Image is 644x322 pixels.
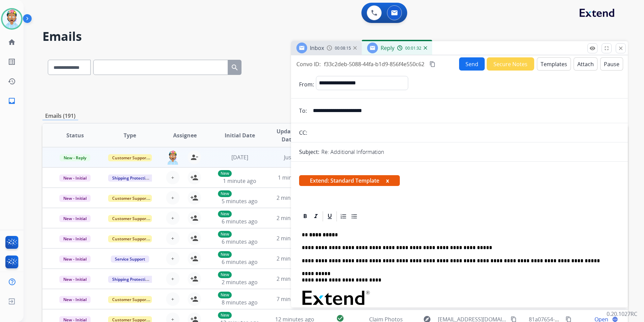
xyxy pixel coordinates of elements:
span: New - Initial [59,276,91,283]
h2: Emails [42,30,628,43]
p: New [218,251,232,258]
p: Subject: [299,148,319,156]
span: 2 minutes ago [277,275,313,283]
span: Type [124,131,136,139]
button: x [386,177,389,185]
span: New - Initial [59,175,91,182]
mat-icon: person_add [190,234,198,242]
p: New [218,231,232,238]
p: Emails (191) [42,112,78,120]
mat-icon: person_add [190,295,198,303]
button: + [166,252,180,265]
p: New [218,292,232,298]
span: Customer Support [108,215,152,222]
span: 1 minute ago [223,177,256,185]
span: [DATE] [231,154,248,161]
span: 2 minutes ago [277,214,313,222]
span: Just now [284,154,305,161]
span: Updated Date [273,127,303,143]
span: 1 minute ago [278,174,311,181]
span: f33c2deb-5088-44fa-b1d9-856f4e550c62 [324,60,424,68]
span: 2 minutes ago [222,278,258,286]
span: 6 minutes ago [222,258,258,266]
mat-icon: person_add [190,214,198,222]
span: Customer Support [108,296,152,303]
span: + [171,275,174,283]
mat-icon: person_add [190,194,198,202]
div: Underline [325,211,335,221]
p: To: [299,107,307,115]
span: Status [66,131,84,139]
button: + [166,211,180,225]
span: Extend: Standard Template [299,175,400,186]
span: 2 minutes ago [277,255,313,262]
div: Italic [311,211,321,221]
span: Assignee [173,131,197,139]
button: + [166,232,180,245]
button: Pause [600,57,623,71]
button: Attach [574,57,598,71]
p: Re: Additional Information [321,148,384,156]
div: Ordered List [339,211,349,221]
button: + [166,292,180,306]
mat-icon: inbox [8,97,16,105]
p: CC: [299,129,307,137]
mat-icon: close [618,45,624,51]
span: 2 minutes ago [277,194,313,202]
mat-icon: person_add [190,173,198,182]
span: + [171,234,174,242]
p: New [218,211,232,217]
span: + [171,194,174,202]
img: avatar [2,9,21,28]
button: + [166,272,180,286]
span: New - Initial [59,235,91,242]
button: Templates [537,57,571,71]
button: Secure Notes [487,57,534,71]
span: Shipping Protection [108,175,154,182]
div: Bold [300,211,310,221]
span: Initial Date [225,131,255,139]
button: + [166,171,180,184]
button: + [166,191,180,205]
mat-icon: home [8,38,16,46]
span: 7 minutes ago [277,295,313,303]
span: 5 minutes ago [222,197,258,205]
mat-icon: list_alt [8,58,16,66]
p: New [218,170,232,177]
span: 00:08:15 [335,46,351,51]
mat-icon: search [231,63,239,72]
span: New - Initial [59,256,91,263]
span: + [171,295,174,303]
span: 00:01:32 [405,46,421,51]
p: New [218,312,232,319]
span: New - Initial [59,215,91,222]
mat-icon: remove_red_eye [589,45,595,51]
mat-icon: fullscreen [604,45,610,51]
img: agent-avatar [166,151,180,165]
span: Service Support [111,256,149,263]
span: Customer Support [108,195,152,202]
span: 6 minutes ago [222,218,258,225]
span: 8 minutes ago [222,299,258,306]
mat-icon: person_remove [190,153,198,161]
span: New - Reply [60,154,90,161]
span: Shipping Protection [108,276,154,283]
span: 2 minutes ago [277,235,313,242]
span: New - Initial [59,296,91,303]
div: Bullet List [349,211,359,221]
p: From: [299,80,314,88]
mat-icon: person_add [190,275,198,283]
span: Reply [381,44,394,52]
mat-icon: content_copy [429,61,436,67]
button: Send [459,57,485,71]
p: New [218,190,232,197]
span: New - Initial [59,195,91,202]
span: + [171,214,174,222]
span: + [171,254,174,263]
p: Convo ID: [296,60,321,68]
p: New [218,271,232,278]
span: Inbox [310,44,324,52]
span: Customer Support [108,235,152,242]
span: 6 minutes ago [222,238,258,245]
mat-icon: person_add [190,254,198,263]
